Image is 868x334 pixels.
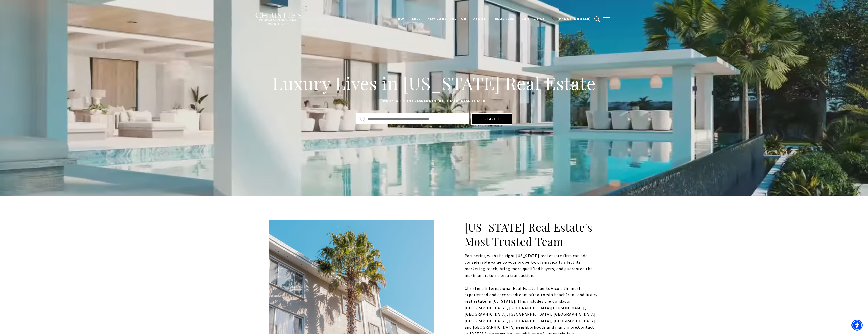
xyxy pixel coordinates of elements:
[552,17,591,21] span: 📞 [PHONE_NUMBER]
[471,113,512,125] button: Search
[269,72,599,94] h1: Luxury Lives in [US_STATE] Real Estate
[470,14,490,24] a: About
[255,12,302,26] img: Christie's International Real Estate black text logo
[489,14,518,24] a: Resources
[540,286,551,291] span: uerto
[851,320,863,331] div: Accessibility Menu
[465,220,599,249] h2: [US_STATE] Real Estate's Most Trusted Team
[395,14,408,24] a: BUY
[533,292,549,297] span: realtors
[521,17,545,21] span: Contact Us
[548,14,594,24] a: 📞 [PHONE_NUMBER]
[427,17,467,21] span: New Construction
[269,98,599,104] p: Work with the leaders in [US_STATE] Real Estate
[424,14,470,24] a: New Construction
[554,286,559,291] span: ico
[408,14,424,24] a: SELL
